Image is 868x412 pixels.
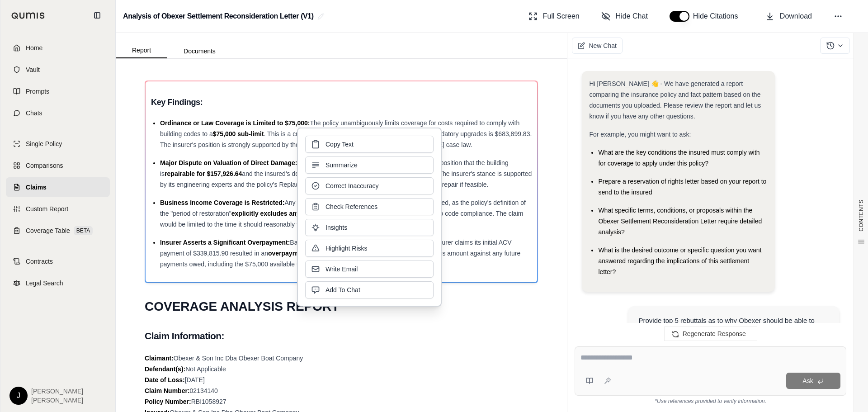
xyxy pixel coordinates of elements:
[780,11,812,22] span: Download
[123,8,314,24] h2: Analysis of Obexer Settlement Reconsideration Letter (V1)
[26,279,63,288] span: Legal Search
[6,81,110,101] a: Prompts
[664,327,757,341] button: Regenerate Response
[589,80,761,120] span: Hi [PERSON_NAME] 👋 - We have generated a report comparing the insurance policy and fact pattern b...
[683,330,746,337] span: Regenerate Response
[160,119,310,127] span: Ordinance or Law Coverage is Limited to $75,000:
[6,273,110,293] a: Legal Search
[6,251,110,271] a: Contracts
[305,177,434,194] button: Correct Inaccuracy
[802,377,813,384] span: Ask
[6,221,110,241] a: Coverage TableBETA
[116,43,167,58] button: Report
[26,226,70,235] span: Coverage Table
[325,181,378,190] span: Correct Inaccuracy
[26,43,42,52] span: Home
[305,260,434,278] button: Write Email
[6,177,110,197] a: Claims
[213,130,264,137] span: $75,000 sub-limit
[174,355,303,362] span: Obexer & Son Inc Dba Obexer Boat Company
[589,131,691,138] span: For example, you might want to ask:
[31,387,83,396] span: [PERSON_NAME]
[160,239,512,257] span: Based on its revised and lower repair estimate, the insurer claims its initial ACV payment of $33...
[90,8,104,23] button: Collapse sidebar
[160,239,290,246] span: Insurer Asserts a Significant Overpayment:
[31,396,83,405] span: [PERSON_NAME]
[26,109,42,118] span: Chats
[598,246,761,275] span: What is the desired outcome or specific question you want answered regarding the implications of ...
[145,365,185,373] strong: Defendant(s):
[167,44,232,58] button: Documents
[145,294,538,319] h1: COVERAGE ANALYSIS REPORT
[6,60,110,80] a: Vault
[145,398,191,405] strong: Policy Number:
[151,94,532,110] h3: Key Findings:
[325,140,354,149] span: Copy Text
[305,219,434,236] button: Insights
[185,376,205,384] span: [DATE]
[26,65,40,74] span: Vault
[6,38,110,58] a: Home
[268,250,352,257] span: overpayment of $182,889.26
[598,178,766,196] span: Prepare a reservation of rights letter based on your report to send to the insured
[145,376,185,384] strong: Date of Loss:
[305,198,434,215] button: Check References
[145,355,174,362] strong: Claimant:
[325,244,368,253] span: Highlight Risks
[26,139,62,148] span: Single Policy
[11,12,45,19] img: Qumis Logo
[74,226,93,235] span: BETA
[616,11,648,22] span: Hide Chat
[190,387,218,394] span: 02134140
[6,134,110,154] a: Single Policy
[145,387,190,394] strong: Claim Number:
[325,223,347,232] span: Insights
[762,7,816,25] button: Download
[26,204,68,213] span: Custom Report
[305,240,434,257] button: Highlight Risks
[26,87,49,96] span: Prompts
[191,398,226,405] span: RBI1058927
[26,161,63,170] span: Comparisons
[160,199,284,206] span: Business Income Coverage is Restricted:
[6,103,110,123] a: Chats
[26,183,47,192] span: Claims
[242,170,329,177] span: and the insured's demand for a
[6,156,110,175] a: Comparisons
[572,38,622,54] button: New Chat
[165,170,242,177] span: repairable for $157,926.64
[786,373,840,389] button: Ask
[598,207,762,236] span: What specific terms, conditions, or proposals within the Obexer Settlement Reconsideration Letter...
[598,149,759,167] span: What are the key conditions the insured must comply with for coverage to apply under this policy?
[525,7,583,25] button: Full Screen
[305,136,434,153] button: Copy Text
[589,41,616,50] span: New Chat
[9,387,28,405] div: J
[160,119,519,137] span: The policy unambiguously limits coverage for costs required to comply with building codes to a
[305,156,434,174] button: Summarize
[325,202,377,211] span: Check References
[543,11,580,22] span: Full Screen
[858,199,865,232] span: CONTENTS
[325,265,358,274] span: Write Email
[26,257,53,266] span: Contracts
[185,365,226,373] span: Not Applicable
[575,396,846,405] div: *Use references provided to verify information.
[160,159,297,166] span: Major Dispute on Valuation of Direct Damage:
[598,7,651,25] button: Hide Chat
[6,199,110,219] a: Custom Report
[639,315,829,337] div: Provide top 5 rebuttals as to why Obexer should be able to have their damage covered closer to th...
[305,281,434,298] button: Add To Chat
[325,285,360,294] span: Add To Chat
[231,210,346,217] span: explicitly excludes any increased time
[145,327,538,346] h2: Claim Information:
[160,199,526,217] span: Any potential Business Income claim is significantly limited, as the policy's definition of the "...
[325,161,358,170] span: Summarize
[693,11,744,22] span: Hide Citations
